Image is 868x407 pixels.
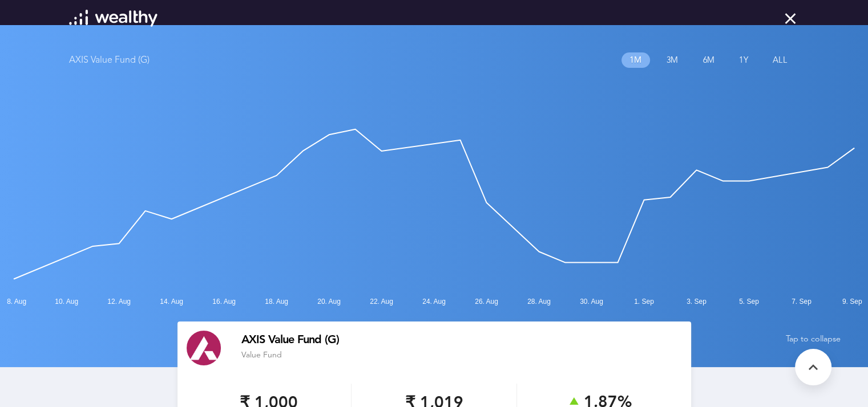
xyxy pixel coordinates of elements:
[731,52,756,68] p: 1y
[739,298,759,306] tspan: 5. Sep
[212,298,236,306] tspan: 16. Aug
[580,298,603,306] tspan: 30. Aug
[69,10,158,27] img: wl-logo-white.svg
[55,298,78,306] tspan: 10. Aug
[370,298,393,306] tspan: 22. Aug
[317,298,341,306] tspan: 20. Aug
[658,52,686,68] p: 3m
[107,298,131,306] tspan: 12. Aug
[475,298,498,306] tspan: 26. Aug
[7,298,26,306] tspan: 8. Aug
[69,55,150,66] h3: AXIS Value Fund (G)
[695,52,722,68] p: 6m
[422,298,446,306] tspan: 24. Aug
[687,298,706,306] tspan: 3. Sep
[621,52,650,68] p: 1m
[842,298,862,306] tspan: 9. Sep
[634,298,654,306] tspan: 1. Sep
[160,298,183,306] tspan: 14. Aug
[241,335,682,347] div: AXIS Value Fund (G)
[792,298,812,306] tspan: 7. Sep
[765,52,796,68] p: All
[527,298,551,306] tspan: 28. Aug
[265,298,288,306] tspan: 18. Aug
[241,351,282,359] span: Value Fund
